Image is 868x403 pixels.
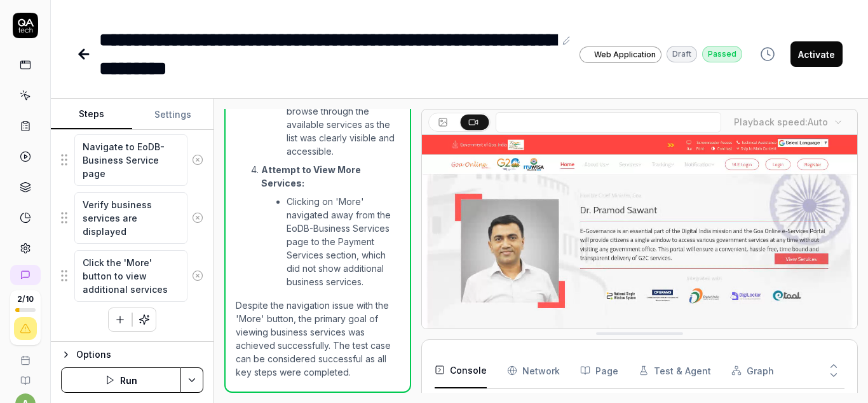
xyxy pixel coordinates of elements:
button: Remove step [187,263,208,288]
button: Steps [51,99,132,130]
span: 2 / 10 [17,295,34,303]
a: Documentation [5,365,45,386]
a: Web Application [580,46,661,63]
button: Remove step [187,205,208,230]
strong: Attempt to View More Services: [261,164,361,188]
div: Draft [667,46,697,62]
button: Test & Agent [639,353,711,388]
li: The user was able to browse through the available services as the list was clearly visible and ac... [287,91,400,158]
button: Network [507,353,560,388]
button: Run [61,367,181,393]
li: Clicking on 'More' navigated away from the EoDB-Business Services page to the Payment Services se... [287,195,400,288]
p: Despite the navigation issue with the 'More' button, the primary goal of viewing business service... [236,299,400,379]
button: Remove step [187,147,208,173]
button: Activate [790,41,843,67]
span: Web Application [594,49,656,60]
div: Suggestions [61,250,203,302]
button: Console [435,353,487,388]
button: Options [61,347,203,362]
a: Book a call with us [5,345,45,365]
div: Passed [702,46,742,62]
div: Options [76,347,203,362]
a: New conversation [10,265,41,285]
button: Graph [731,353,774,388]
button: Settings [132,99,214,130]
div: Playback speed: [734,115,828,129]
div: Suggestions [61,134,203,187]
button: View version history [752,41,783,67]
button: Page [580,353,618,388]
div: Suggestions [61,192,203,244]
